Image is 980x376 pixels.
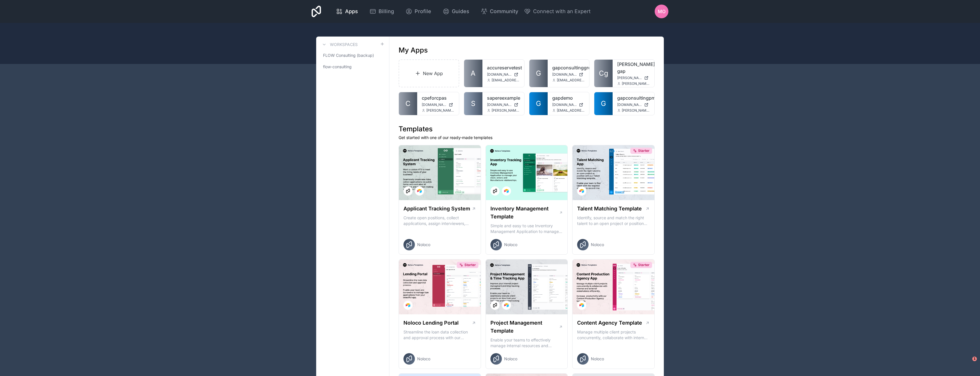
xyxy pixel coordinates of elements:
span: [PERSON_NAME][EMAIL_ADDRESS][DOMAIN_NAME] [622,108,650,113]
span: 1 [972,357,977,361]
h1: Talent Matching Template [577,205,642,213]
span: Apps [345,7,358,15]
span: Community [490,7,518,15]
span: Connect with an Expert [533,7,591,15]
a: G [594,92,613,115]
span: [DOMAIN_NAME] [487,102,512,107]
h3: Workspaces [330,42,358,47]
span: G [601,99,606,108]
span: Cg [599,69,608,78]
p: Manage multiple client projects concurrently, collaborate with internal and external stakeholders... [577,329,650,341]
span: [DOMAIN_NAME] [617,102,642,107]
span: A [471,69,476,78]
a: [DOMAIN_NAME] [617,102,650,107]
img: Airtable Logo [504,189,509,193]
span: Noloco [417,242,430,248]
span: Profile [415,7,431,15]
span: G [536,99,541,108]
p: Enable your teams to effectively manage internal resources and execute client projects on time. [490,337,563,349]
h1: Content Agency Template [577,319,642,327]
span: Noloco [591,356,604,362]
span: C [405,99,411,108]
a: Guides [438,5,474,18]
p: Create open positions, collect applications, assign interviewers, centralise candidate feedback a... [403,215,476,226]
p: Simple and easy to use Inventory Management Application to manage your stock, orders and Manufact... [490,223,563,234]
h1: Noloco Lending Portal [403,319,459,327]
a: accureservetest [487,64,520,71]
a: gapconsultinggroup [552,64,585,71]
p: Get started with one of our ready-made templates [399,135,655,140]
span: Noloco [591,242,604,248]
h1: Project Management Template [490,319,559,335]
span: G [536,69,541,78]
img: Airtable Logo [504,303,509,307]
a: A [464,60,482,87]
a: New App [399,59,459,87]
span: [EMAIL_ADDRESS][DOMAIN_NAME] [492,78,520,83]
span: Noloco [417,356,430,362]
a: Profile [401,5,436,18]
span: [EMAIL_ADDRESS][DOMAIN_NAME] [557,78,585,83]
a: G [529,92,548,115]
a: C [399,92,417,115]
a: [PERSON_NAME]-gap [617,61,650,75]
span: [PERSON_NAME][EMAIL_ADDRESS][DOMAIN_NAME] [492,108,520,113]
span: [DOMAIN_NAME] [552,102,577,107]
span: Noloco [504,242,517,248]
a: Billing [365,5,399,18]
a: [DOMAIN_NAME] [487,102,520,107]
span: [PERSON_NAME][EMAIL_ADDRESS][DOMAIN_NAME] [426,108,454,113]
a: flow-consulting [321,62,385,72]
span: [EMAIL_ADDRESS][DOMAIN_NAME] [557,108,585,113]
a: S [464,92,482,115]
span: Starter [464,263,476,267]
a: [DOMAIN_NAME] [552,72,585,77]
span: [DOMAIN_NAME] [552,72,577,77]
a: Apps [331,5,363,18]
img: Airtable Logo [406,303,410,307]
a: [PERSON_NAME][DOMAIN_NAME] [617,76,650,80]
span: Starter [638,263,650,267]
a: Cg [594,60,613,87]
img: Airtable Logo [579,189,584,193]
iframe: Intercom live chat [961,357,974,370]
span: Guides [452,7,469,15]
a: gapconsultingpm [617,94,650,101]
a: FLOW Consulting (backup) [321,50,385,61]
h1: Templates [399,124,655,134]
span: [PERSON_NAME][DOMAIN_NAME] [617,76,642,80]
span: Noloco [504,356,517,362]
span: [PERSON_NAME][EMAIL_ADDRESS][DOMAIN_NAME] [622,81,650,86]
span: FLOW Consulting (backup) [323,53,374,58]
span: [DOMAIN_NAME] [487,72,512,77]
a: G [529,60,548,87]
a: [DOMAIN_NAME] [552,102,585,107]
button: Connect with an Expert [524,7,591,15]
img: Airtable Logo [417,189,422,193]
span: S [471,99,475,108]
a: [DOMAIN_NAME] [422,102,454,107]
span: flow-consulting [323,64,352,70]
a: gapdemo [552,94,585,101]
img: Airtable Logo [579,303,584,307]
a: Community [476,5,523,18]
h1: My Apps [399,46,428,55]
a: [DOMAIN_NAME] [487,72,520,77]
p: Streamline the loan data collection and approval process with our Lending Portal template. [403,329,476,341]
h1: Applicant Tracking System [403,205,470,213]
span: Starter [638,148,650,153]
h1: Inventory Management Template [490,205,559,221]
span: Billing [379,7,394,15]
a: cpeforcpas [422,94,454,101]
a: sapereexample [487,94,520,101]
span: [DOMAIN_NAME] [422,102,446,107]
span: MO [658,8,666,15]
p: Identify, source and match the right talent to an open project or position with our Talent Matchi... [577,215,650,226]
a: Workspaces [321,41,358,48]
